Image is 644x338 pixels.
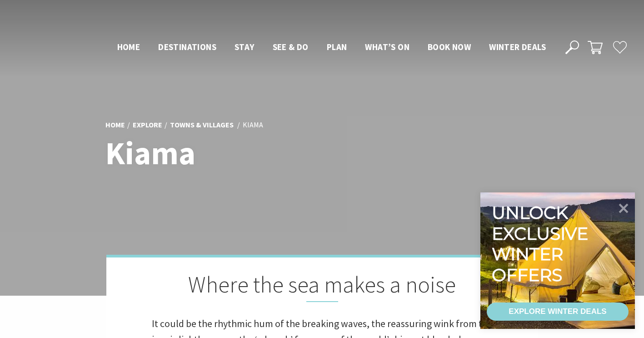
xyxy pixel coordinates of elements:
h2: Where the sea makes a noise [152,271,493,302]
span: See & Do [273,41,309,52]
span: Book now [428,41,471,52]
div: EXPLORE WINTER DEALS [509,303,606,321]
a: Explore [133,120,162,130]
a: EXPLORE WINTER DEALS [487,303,629,321]
span: Plan [327,41,347,52]
h1: Kiama [105,136,362,171]
span: Destinations [158,41,216,52]
span: What’s On [365,41,409,52]
div: Unlock exclusive winter offers [492,202,592,285]
span: Home [117,41,140,52]
a: Towns & Villages [170,120,234,130]
span: Winter Deals [489,41,546,52]
li: Kiama [243,119,263,131]
a: Home [105,120,125,130]
nav: Main Menu [108,40,555,55]
span: Stay [235,41,255,52]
